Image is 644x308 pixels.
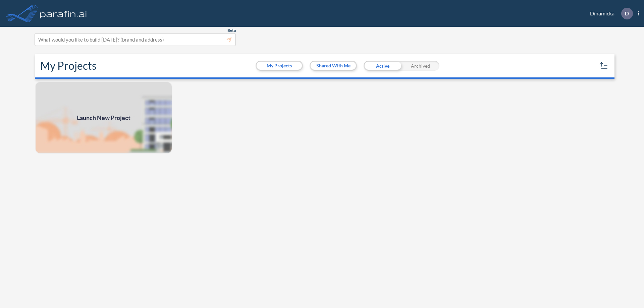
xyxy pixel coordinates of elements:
[257,62,302,70] button: My Projects
[364,61,401,71] div: Active
[35,81,172,154] img: add
[35,81,172,154] a: Launch New Project
[625,10,629,16] p: D
[39,7,88,20] img: logo
[227,28,236,33] span: Beta
[311,62,356,70] button: Shared With Me
[580,8,639,19] div: Dinamicka
[77,113,130,122] span: Launch New Project
[598,60,609,71] button: sort
[401,61,439,71] div: Archived
[40,59,97,72] h2: My Projects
